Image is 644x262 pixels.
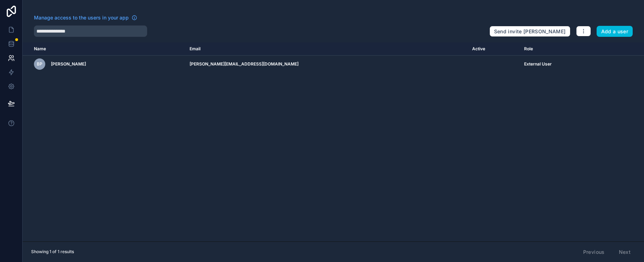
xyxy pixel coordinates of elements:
button: Add a user [597,26,633,37]
td: [PERSON_NAME][EMAIL_ADDRESS][DOMAIN_NAME] [185,56,468,73]
span: BP [37,61,42,67]
th: Role [520,42,607,56]
th: Email [185,42,468,56]
button: Send invite [PERSON_NAME] [489,26,570,37]
th: Active [468,42,520,56]
span: [PERSON_NAME] [51,61,86,67]
a: Manage access to the users in your app [34,14,137,21]
div: scrollable content [23,42,644,241]
span: External User [524,61,552,67]
span: Manage access to the users in your app [34,14,129,21]
th: Name [23,42,185,56]
span: Showing 1 of 1 results [31,249,74,255]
